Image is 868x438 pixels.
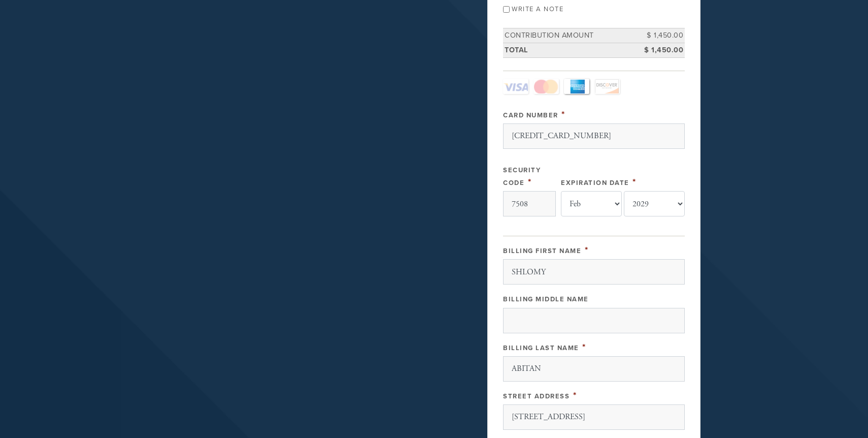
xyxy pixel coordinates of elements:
label: Expiration Date [561,179,629,187]
span: This field is required. [528,176,532,187]
span: This field is required. [585,244,589,256]
label: Billing Middle Name [503,295,589,303]
span: This field is required. [632,176,637,187]
td: $ 1,450.00 [639,28,685,43]
td: Total [503,43,639,57]
span: This field is required. [582,341,586,353]
select: Expiration Date year [624,191,685,216]
a: Visa [503,79,528,94]
td: $ 1,450.00 [639,43,685,57]
span: This field is required. [561,109,565,120]
label: Security Code [503,166,541,187]
label: Street Address [503,392,570,400]
select: Expiration Date month [561,191,622,216]
a: MasterCard [533,79,559,94]
label: Billing Last Name [503,344,579,352]
label: Write a note [512,5,563,13]
td: Contribution Amount [503,28,639,43]
span: This field is required. [573,390,577,401]
label: Billing First Name [503,247,581,255]
label: Card Number [503,111,558,119]
a: Amex [564,79,589,94]
a: Discover [594,79,620,94]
